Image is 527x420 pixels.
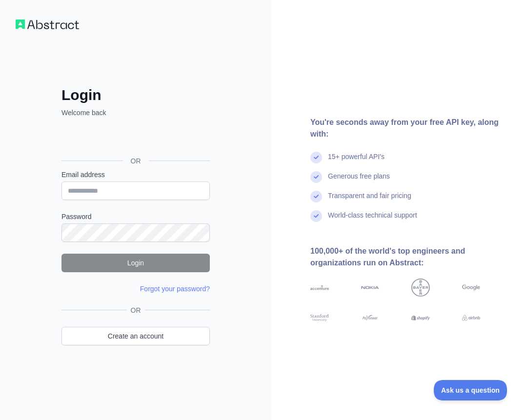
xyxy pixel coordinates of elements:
[328,152,385,171] div: 15+ powerful API's
[310,152,322,163] img: check mark
[310,210,322,222] img: check mark
[140,285,210,293] a: Forgot your password?
[328,210,417,230] div: World-class technical support
[61,86,210,104] h2: Login
[310,245,511,269] div: 100,000+ of the world's top engineers and organizations run on Abstract:
[411,313,430,322] img: shopify
[61,170,210,180] label: Email address
[123,156,149,166] span: OR
[310,117,511,140] div: You're seconds away from your free API key, along with:
[57,128,213,150] iframe: Sign in with Google Button
[434,380,507,400] iframe: Toggle Customer Support
[328,171,390,191] div: Generous free plans
[361,279,380,297] img: nokia
[411,279,430,297] img: bayer
[310,171,322,183] img: check mark
[462,313,481,322] img: airbnb
[310,191,322,202] img: check mark
[361,313,380,322] img: payoneer
[61,212,210,221] label: Password
[310,313,329,322] img: stanford university
[310,279,329,297] img: accenture
[328,191,411,210] div: Transparent and fair pricing
[462,279,481,297] img: google
[61,327,210,345] a: Create an account
[16,20,79,29] img: Workflow
[61,254,210,272] button: Login
[61,108,210,118] p: Welcome back
[127,305,145,315] span: OR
